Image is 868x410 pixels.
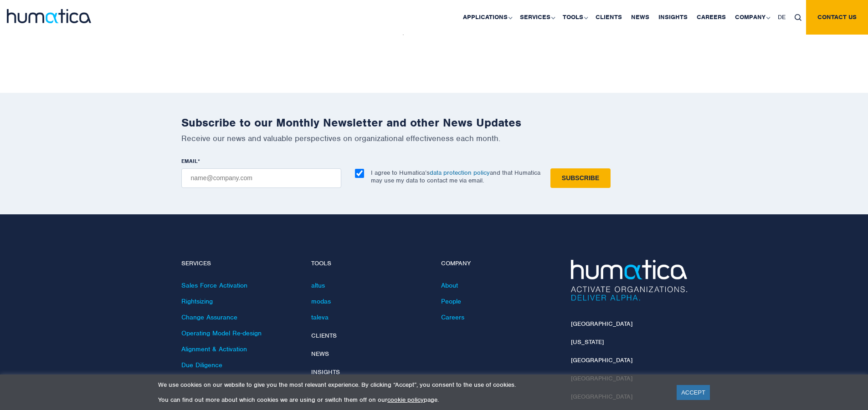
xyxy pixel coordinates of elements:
[181,297,213,305] a: Rightsizing
[7,9,91,23] img: logo
[571,356,632,364] a: [GEOGRAPHIC_DATA]
[181,345,247,353] a: Alignment & Activation
[441,297,461,305] a: People
[311,297,331,305] a: modas
[571,338,604,346] a: [US_STATE]
[181,361,222,369] a: Due Diligence
[181,329,262,337] a: Operating Model Re-design
[550,168,611,188] input: Subscribe
[430,169,490,177] a: data protection policy
[181,133,687,143] p: Receive our news and valuable perspectives on organizational effectiveness each month.
[158,396,665,404] p: You can find out more about which cookies we are using or switch them off on our page.
[677,385,710,400] a: ACCEPT
[311,260,427,268] h4: Tools
[181,281,247,289] a: Sales Force Activation
[181,157,198,165] span: EMAIL
[441,260,557,268] h4: Company
[441,313,464,321] a: Careers
[311,313,329,321] a: taleva
[311,332,337,339] a: Clients
[571,320,632,328] a: [GEOGRAPHIC_DATA]
[311,281,325,289] a: altus
[181,168,341,188] input: name@company.com
[181,116,687,130] h2: Subscribe to our Monthly Newsletter and other News Updates
[387,396,424,404] a: cookie policy
[311,368,340,376] a: Insights
[355,169,364,178] input: I agree to Humatica’sdata protection policyand that Humatica may use my data to contact me via em...
[181,313,237,321] a: Change Assurance
[571,260,687,301] img: Humatica
[311,350,329,358] a: News
[778,13,786,21] span: DE
[158,381,665,389] p: We use cookies on our website to give you the most relevant experience. By clicking “Accept”, you...
[371,169,540,184] p: I agree to Humatica’s and that Humatica may use my data to contact me via email.
[181,260,298,268] h4: Services
[441,281,458,289] a: About
[795,14,801,21] img: search_icon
